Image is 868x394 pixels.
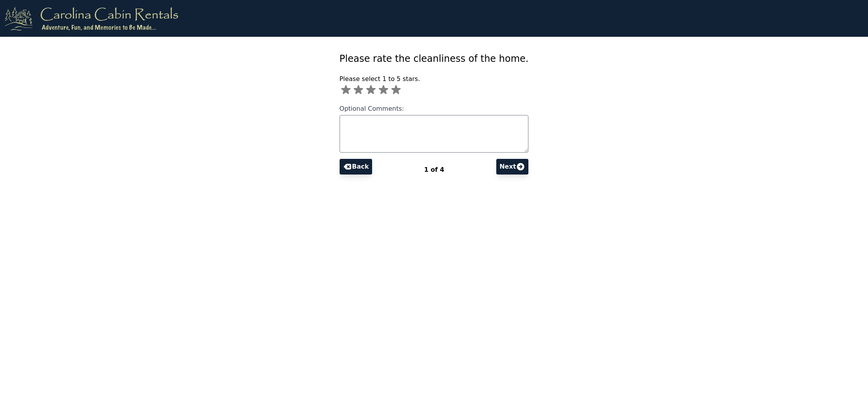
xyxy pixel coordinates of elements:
[340,159,372,175] button: Back
[340,115,529,153] textarea: Optional Comments:
[340,74,529,84] p: Please select 1 to 5 stars.
[340,105,404,112] span: Optional Comments:
[424,166,444,173] span: 1 of 4
[340,53,529,64] span: Please rate the cleanliness of the home.
[5,6,178,31] img: logo.png
[496,159,528,175] button: Next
